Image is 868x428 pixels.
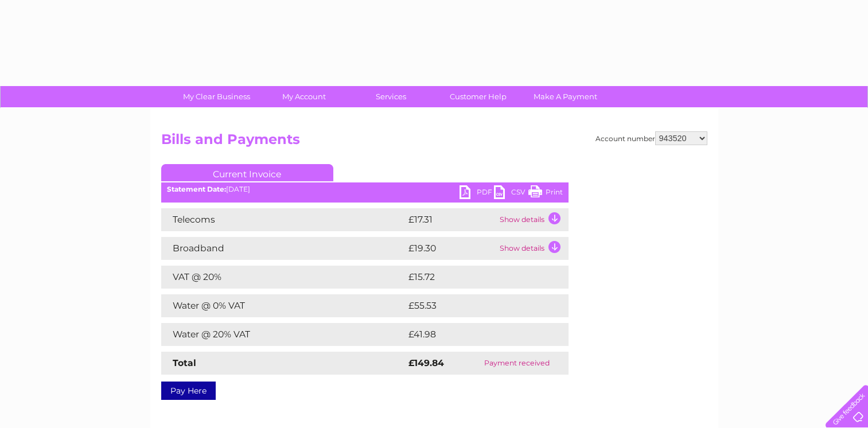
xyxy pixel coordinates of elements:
[408,357,444,368] strong: £149.84
[344,86,438,107] a: Services
[406,208,497,231] td: £17.31
[497,237,569,260] td: Show details
[256,86,351,107] a: My Account
[406,237,497,260] td: £19.30
[465,352,569,375] td: Payment received
[161,164,333,181] a: Current Invoice
[161,208,406,231] td: Telecoms
[494,185,528,202] a: CSV
[161,266,406,289] td: VAT @ 20%
[431,86,526,107] a: Customer Help
[169,86,264,107] a: My Clear Business
[406,323,544,346] td: £41.98
[167,185,226,193] b: Statement Date:
[161,237,406,260] td: Broadband
[173,357,196,368] strong: Total
[406,294,545,317] td: £55.53
[518,86,613,107] a: Make A Payment
[528,185,563,202] a: Print
[161,131,707,153] h2: Bills and Payments
[161,382,216,400] a: Pay Here
[460,185,494,202] a: PDF
[161,185,569,193] div: [DATE]
[406,266,544,289] td: £15.72
[595,131,707,145] div: Account number
[161,294,406,317] td: Water @ 0% VAT
[161,323,406,346] td: Water @ 20% VAT
[497,208,569,231] td: Show details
